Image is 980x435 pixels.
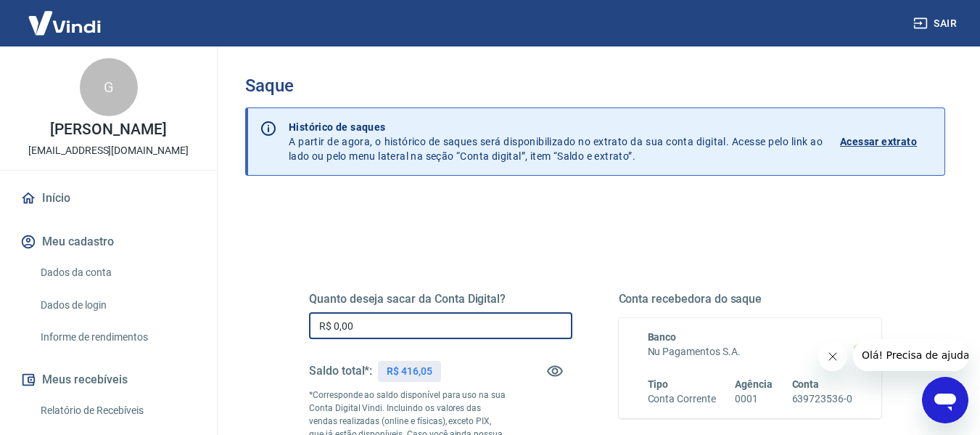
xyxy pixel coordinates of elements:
[17,226,199,258] button: Meu cadastro
[648,391,716,407] h6: Conta Corrente
[910,10,963,37] button: Sair
[9,10,122,22] span: Olá! Precisa de ajuda?
[818,342,847,371] iframe: Fechar mensagem
[792,378,820,390] span: Conta
[17,1,112,45] img: Vindi
[17,364,199,396] button: Meus recebíveis
[922,377,968,423] iframe: Botão para abrir a janela de mensagens
[648,344,853,359] h6: Nu Pagamentos S.A.
[792,391,852,407] h6: 639723536-0
[289,120,823,163] p: A partir de agora, o histórico de saques será disponibilizado no extrato da sua conta digital. Ac...
[309,292,572,306] h5: Quanto deseja sacar da Conta Digital?
[17,182,199,214] a: Início
[28,143,189,158] p: [EMAIL_ADDRESS][DOMAIN_NAME]
[309,364,372,378] h5: Saldo total*:
[35,396,199,426] a: Relatório de Recebíveis
[735,391,773,407] h6: 0001
[50,122,166,137] p: [PERSON_NAME]
[387,364,432,379] p: R$ 416,05
[735,378,773,390] span: Agência
[80,58,138,116] div: G
[289,120,823,134] p: Histórico de saques
[648,378,669,390] span: Tipo
[245,76,945,96] h3: Saque
[840,120,933,163] a: Acessar extrato
[648,331,677,343] span: Banco
[853,339,968,371] iframe: Mensagem da empresa
[35,290,199,320] a: Dados de login
[840,134,917,149] p: Acessar extrato
[35,258,199,288] a: Dados da conta
[619,292,882,306] h5: Conta recebedora do saque
[35,322,199,352] a: Informe de rendimentos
